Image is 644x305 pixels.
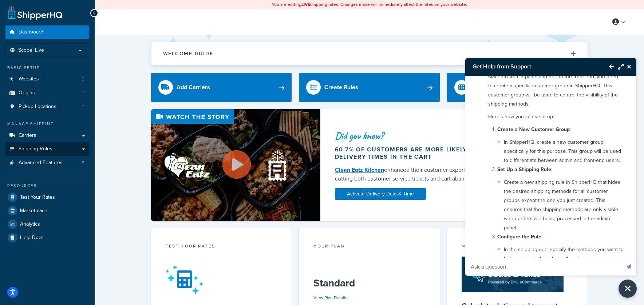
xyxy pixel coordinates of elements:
p: : [497,125,624,134]
a: Shipping Rules [5,142,89,156]
li: Origins [5,86,89,100]
span: Analytics [20,221,40,227]
div: enhanced their customer experience with Delivery Date and Time — cutting both customer service ti... [335,166,565,183]
h3: Get Help from Support [465,58,602,75]
a: Origins1 [5,86,89,100]
span: 2 [82,76,84,82]
button: Send message [621,258,636,276]
strong: Set Up a Shipping Rule [497,166,551,173]
p: To restrict a shipping method so that it only appears in the Magento Admin panel and not on the f... [488,63,624,108]
a: Websites2 [5,72,89,86]
span: Carriers [19,132,36,139]
span: Shipping Rules [19,146,52,152]
span: Pickup Locations [19,104,56,110]
span: Advanced Features [19,160,63,166]
li: Create a new shipping rule in ShipperHQ that hides the desired shipping methods for all customer ... [504,178,624,232]
span: Dashboard [19,29,43,35]
button: Back to Resource Center [602,58,614,75]
div: Create Rules [324,82,358,92]
li: In the shipping rule, specify the methods you want to hide and apply the rule to all customer gro... [504,245,624,300]
a: Marketplace [5,204,89,217]
a: Add Carriers [151,73,292,102]
div: Resources [5,183,89,189]
strong: Create a New Customer Group [497,126,570,133]
div: Basic Setup [5,65,89,71]
span: Origins [19,90,35,96]
li: Advanced Features [5,156,89,170]
button: Close Resource Center [619,280,637,298]
h5: Standard [313,277,425,289]
a: Pickup Locations1 [5,100,89,114]
div: 60.7% of customers are more likely to purchase if they see delivery times in the cart [335,146,565,161]
div: Test your rates [166,243,277,251]
span: Marketplace [20,208,47,214]
input: Ask a question [465,258,620,276]
span: 2 [82,160,84,166]
span: Test Your Rates [20,194,55,201]
strong: Configure the Rule [497,233,541,241]
span: 1 [83,104,84,110]
a: Clean Eatz Kitchen [335,166,384,174]
button: Close Resource Center [624,62,636,71]
a: Test Your Rates [5,191,89,204]
span: Help Docs [20,235,44,241]
p: : [497,165,624,174]
a: Create Rules [299,73,440,102]
span: 1 [83,90,84,96]
span: Websites [19,76,39,82]
a: Help Docs [5,231,89,244]
li: Websites [5,72,89,86]
h2: Welcome Guide [163,51,213,56]
div: Your Plan [313,243,425,251]
div: Add Carriers [177,82,210,92]
div: Did you know? [335,131,565,141]
span: Scope: Live [18,47,44,54]
div: Manage Shipping [5,121,89,127]
button: Welcome Guide [151,42,588,65]
li: In ShipperHQ, create a new customer group specifically for this purpose. This group will be used ... [504,138,624,165]
a: Activate Delivery Date & Time [335,188,426,200]
button: Maximize Resource Center [614,58,624,75]
img: Video thumbnail [151,109,320,221]
a: Explore Features [447,73,588,102]
b: LIVE [301,1,310,8]
a: Analytics [5,218,89,231]
p: Here's how you can set it up: [488,112,624,121]
a: View Plan Details [313,294,347,301]
p: : [497,232,624,241]
a: Advanced Features2 [5,156,89,170]
li: Pickup Locations [5,100,89,114]
a: Carriers [5,129,89,142]
a: Dashboard [5,25,89,39]
div: New Feature [462,243,573,251]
